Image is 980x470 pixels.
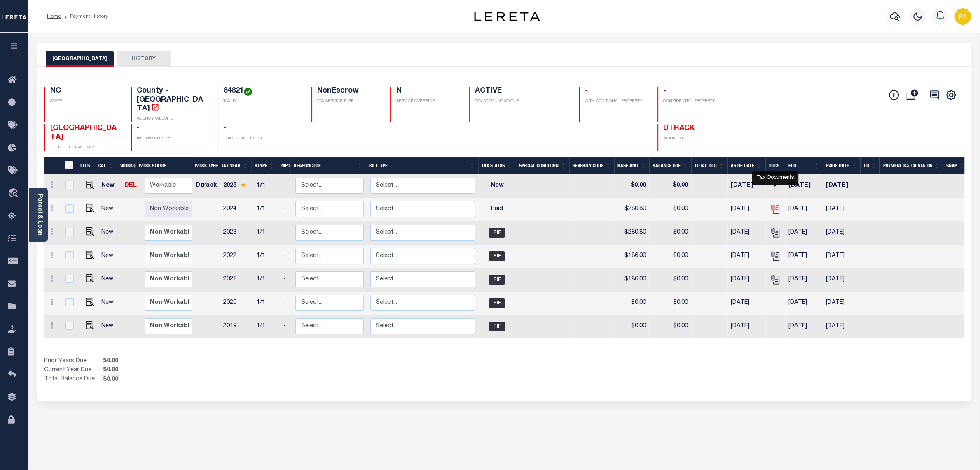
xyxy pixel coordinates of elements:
[253,198,280,221] td: 1/1
[220,221,253,245] td: 2023
[752,171,798,185] div: Tax Documents
[649,292,691,315] td: $0.00
[137,136,208,142] p: IN BANKRUPTCY
[280,174,292,198] td: -
[649,157,691,174] th: Balance Due: activate to sort column ascending
[727,268,765,292] td: [DATE]
[474,12,540,21] img: logo-dark.svg
[317,87,380,96] h4: NonEscrow
[614,221,649,245] td: $280.80
[649,245,691,268] td: $0.00
[663,98,734,104] p: CONFIDENTIAL PROPERTY
[663,136,734,142] p: WORK TYPE
[585,87,587,95] span: -
[220,198,253,221] td: 2024
[98,174,121,198] td: New
[614,245,649,268] td: $186.00
[220,174,253,198] td: 2025
[61,13,108,20] li: Payment History
[475,87,569,96] h4: ACTIVE
[98,198,121,221] td: New
[101,375,120,384] span: $0.00
[785,198,823,221] td: [DATE]
[44,375,101,384] td: Total Balance Due
[117,157,136,174] th: WorkQ
[76,157,95,174] th: DTLS
[47,14,61,19] a: Home
[785,221,823,245] td: [DATE]
[396,98,459,104] p: SERVICE OVERRIDE
[240,182,246,188] img: Star.svg
[366,157,478,174] th: BillType: activate to sort column ascending
[727,198,765,221] td: [DATE]
[253,245,280,268] td: 1/1
[98,292,121,315] td: New
[46,51,114,67] button: [GEOGRAPHIC_DATA]
[220,315,253,338] td: 2019
[98,221,121,245] td: New
[280,292,292,315] td: -
[60,157,77,174] th: &nbsp;
[727,174,765,198] td: [DATE]
[253,292,280,315] td: 1/1
[280,315,292,338] td: -
[290,157,366,174] th: ReasonCode: activate to sort column ascending
[649,221,691,245] td: $0.00
[124,183,137,188] a: DEL
[37,194,42,236] a: Parcel & Loan
[691,157,727,174] th: Total DLQ: activate to sort column ascending
[317,98,380,104] p: TAX SERVICE TYPE
[823,198,861,221] td: [DATE]
[253,221,280,245] td: 1/1
[785,157,822,174] th: ELD: activate to sort column ascending
[614,315,649,338] td: $0.00
[785,174,823,198] td: [DATE]
[101,366,120,375] span: $0.00
[727,315,765,338] td: [DATE]
[44,157,60,174] th: &nbsp;&nbsp;&nbsp;&nbsp;&nbsp;&nbsp;&nbsp;&nbsp;&nbsp;&nbsp;
[137,116,208,122] p: AGENCY WEBSITE
[649,315,691,338] td: $0.00
[614,157,649,174] th: Base Amt: activate to sort column ascending
[516,157,569,174] th: Special Condition: activate to sort column ascending
[727,221,765,245] td: [DATE]
[280,198,292,221] td: -
[663,87,666,95] span: -
[823,315,861,338] td: [DATE]
[44,357,101,366] td: Prior Years Due
[785,245,823,268] td: [DATE]
[223,136,302,142] p: LOAN SEVERITY CODE
[280,245,292,268] td: -
[396,87,459,96] h4: N
[860,157,879,174] th: LD: activate to sort column ascending
[569,157,614,174] th: Severity Code: activate to sort column ascending
[98,315,121,338] td: New
[253,315,280,338] td: 1/1
[251,157,278,174] th: RType: activate to sort column ascending
[44,366,101,375] td: Current Year Due
[218,157,251,174] th: Tax Year: activate to sort column ascending
[278,157,290,174] th: MPO
[585,98,648,104] p: WITH ADDITIONAL PROPERTY
[954,8,971,25] img: svg+xml;base64,PHN2ZyB4bWxucz0iaHR0cDovL3d3dy53My5vcmcvMjAwMC9zdmciIHBvaW50ZXItZXZlbnRzPSJub25lIi...
[823,292,861,315] td: [DATE]
[765,157,785,174] th: Docs
[136,157,192,174] th: Work Status
[649,198,691,221] td: $0.00
[785,292,823,315] td: [DATE]
[95,157,117,174] th: CAL: activate to sort column ascending
[823,268,861,292] td: [DATE]
[614,198,649,221] td: $280.80
[220,292,253,315] td: 2020
[489,228,505,238] span: PIF
[489,275,505,285] span: PIF
[823,157,861,174] th: PWOP Date: activate to sort column ascending
[649,268,691,292] td: $0.00
[478,198,516,221] td: Paid
[117,51,171,67] button: HISTORY
[727,157,765,174] th: As of Date: activate to sort column ascending
[943,157,968,174] th: SNAP: activate to sort column ascending
[50,125,117,141] span: [GEOGRAPHIC_DATA]
[879,157,943,174] th: Payment Batch Status: activate to sort column ascending
[192,174,220,198] td: Dtrack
